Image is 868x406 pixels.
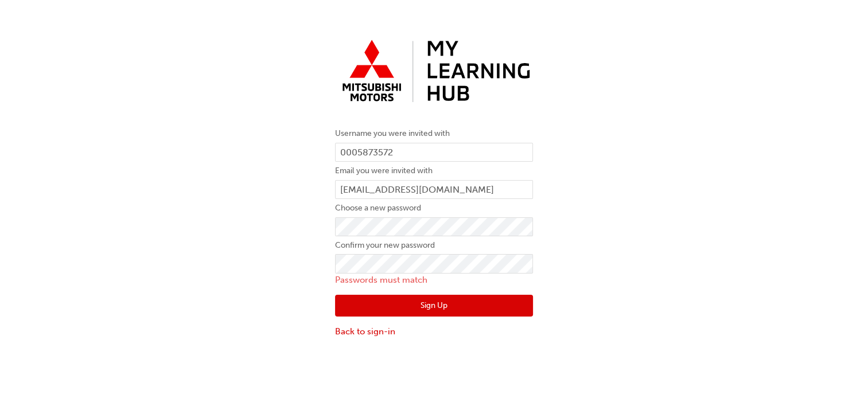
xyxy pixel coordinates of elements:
[335,34,533,110] img: mmal
[335,295,533,317] button: Sign Up
[335,325,533,338] a: Back to sign-in
[335,239,533,252] label: Confirm your new password
[335,164,533,178] label: Email you were invited with
[335,201,533,215] label: Choose a new password
[335,274,533,287] p: Passwords must match
[335,143,533,162] input: Username
[335,127,533,140] label: Username you were invited with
